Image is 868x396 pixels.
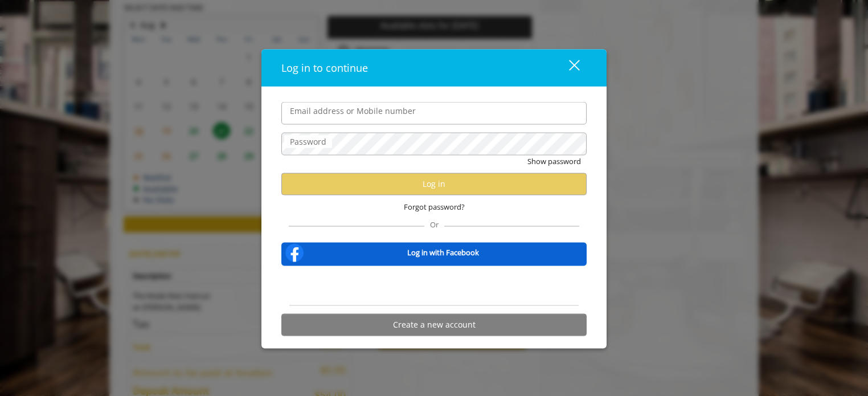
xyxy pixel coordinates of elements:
[424,219,444,229] span: Or
[527,156,581,168] button: Show password
[284,105,421,117] label: Email address or Mobile number
[283,241,306,264] img: facebook-logo
[281,173,587,195] button: Log in
[281,133,587,156] input: Password
[284,136,332,148] label: Password
[281,61,368,75] span: Log in to continue
[556,59,579,76] div: close dialog
[376,273,492,298] iframe: Sign in with Google Button
[548,56,587,79] button: close dialog
[407,247,479,259] b: Log in with Facebook
[404,201,465,213] span: Forgot password?
[281,102,587,125] input: Email address or Mobile number
[281,313,587,336] button: Create a new account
